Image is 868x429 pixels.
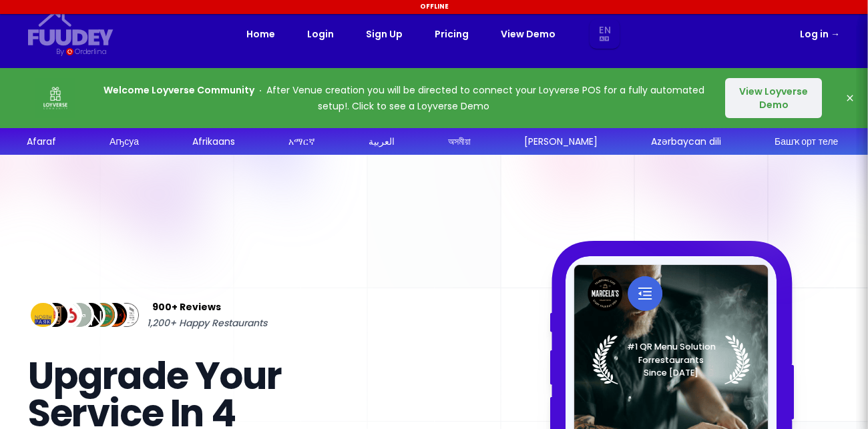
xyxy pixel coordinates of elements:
span: → [831,27,840,41]
img: Review Img [52,300,82,330]
div: Башҡорт теле [775,135,838,149]
div: Аҧсуа [110,135,139,149]
p: After Venue creation you will be directed to connect your Loyverse POS for a fully automated setu... [101,82,706,114]
div: Azərbaycan dili [651,135,721,149]
div: Afaraf [27,135,56,149]
div: Orderlina [75,46,106,57]
a: View Demo [501,26,556,42]
div: By [56,46,63,57]
img: Review Img [64,300,94,330]
div: Offline [2,2,866,11]
span: 900+ Reviews [152,299,221,315]
img: Review Img [88,300,118,330]
img: Review Img [28,300,58,330]
button: View Loyverse Demo [725,78,822,118]
img: Review Img [40,300,70,330]
a: Sign Up [366,26,403,42]
a: Login [307,26,334,42]
img: Review Img [100,300,130,330]
strong: Welcome Loyverse Community [103,83,254,97]
img: Review Img [112,300,142,330]
svg: {/* Added fill="currentColor" here */} {/* This rectangle defines the background. Its explicit fi... [28,11,114,46]
div: አማርኛ [288,135,315,149]
span: 1,200+ Happy Restaurants [147,315,267,331]
div: অসমীয়া [448,135,471,149]
a: Home [246,26,275,42]
div: [PERSON_NAME] [524,135,598,149]
div: العربية [369,135,395,149]
a: Log in [800,26,840,42]
a: Pricing [435,26,469,42]
img: Laurel [592,335,750,384]
img: Review Img [76,300,106,330]
div: Afrikaans [192,135,235,149]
